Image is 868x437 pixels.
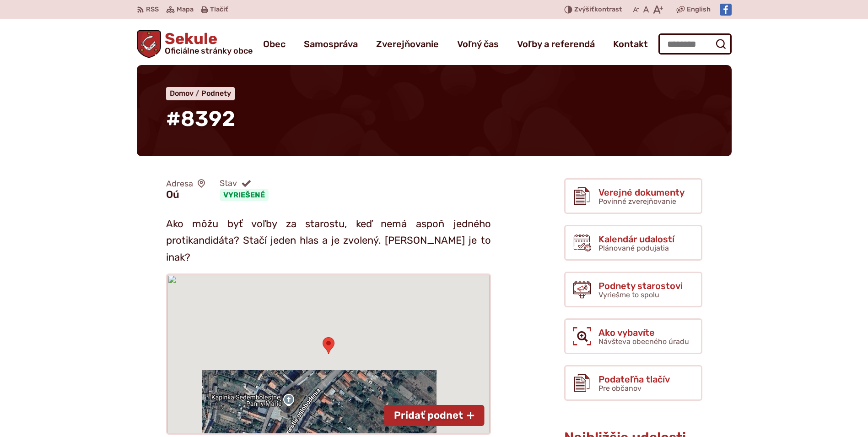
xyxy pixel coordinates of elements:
span: Stav [220,178,269,189]
span: Sekule [161,31,253,55]
img: Prejsť na domovskú stránku [137,30,162,58]
span: Pridať podnet [394,410,463,421]
a: Logo Sekule, prejsť na domovskú stránku. [137,30,253,58]
span: Plánované podujatia [598,244,669,252]
span: Návšteva obecného úradu [598,337,689,346]
span: English [687,4,711,15]
a: Voľby a referendá [517,31,595,57]
span: Podnety starostovi [598,281,683,291]
a: Ako vybavíte Návšteva obecného úradu [564,318,702,354]
span: Tlačiť [210,6,228,14]
a: English [685,4,712,15]
p: Ako môžu byť voľby za starostu, keď nemá aspoň jedného protikandidáta? Stačí jeden hlas a je zvol... [166,216,491,266]
a: Samospráva [304,31,358,57]
span: Podateľňa tlačív [598,374,670,384]
a: Voľný čas [457,31,499,57]
a: Vyriešené [220,189,269,201]
button: Pridať podnet [384,405,484,426]
span: RSS [146,4,159,15]
span: Kalendár udalostí [598,234,674,244]
span: Zvýšiť [574,5,594,13]
a: Kalendár udalostí Plánované podujatia [564,225,702,261]
span: Mapa [177,4,194,15]
span: Domov [170,89,194,98]
span: kontrast [574,6,622,14]
span: Vyriešme to spolu [598,290,659,299]
a: Podnety starostovi Vyriešme to spolu [564,272,702,307]
a: Verejné dokumenty Povinné zverejňovanie [564,178,702,214]
span: Povinné zverejňovanie [598,197,676,206]
a: Podnety [201,89,231,98]
span: Adresa [166,179,205,189]
a: Domov [170,89,201,98]
span: Oficiálne stránky obce [165,47,253,55]
span: Ako vybavíte [598,328,689,338]
a: Zverejňovanie [376,31,439,57]
a: Podateľňa tlačív Pre občanov [564,365,702,401]
span: Verejné dokumenty [598,187,685,197]
span: #8392 [166,106,235,131]
figcaption: Oú [166,189,205,201]
a: Kontakt [613,31,648,57]
span: Pre občanov [598,384,642,393]
img: Prejsť na Facebook stránku [720,4,732,16]
a: Obec [263,31,286,57]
